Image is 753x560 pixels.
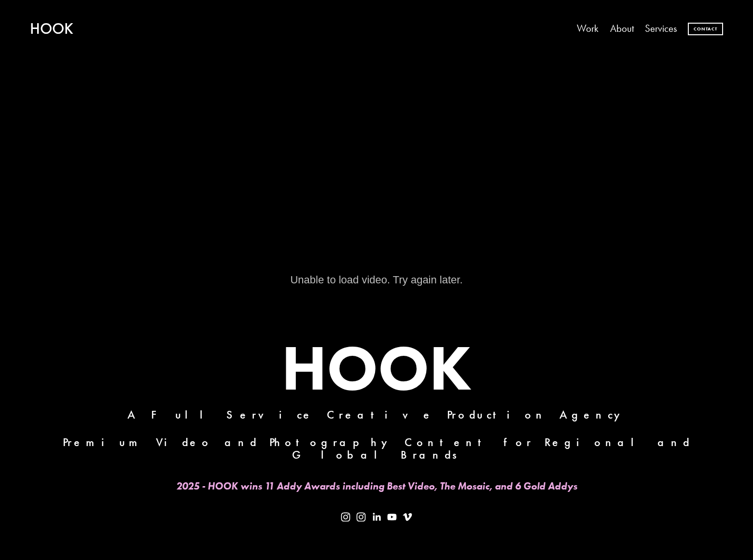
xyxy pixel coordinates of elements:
[39,436,714,462] h4: Premium Video and Photography Content for Regional and Global Brands
[176,480,577,492] em: 2025 - HOOK wins 11 Addy Awards including Best Video, The Mosaic, and 6 Gold Addys
[356,512,366,522] a: Instagram
[577,19,599,39] a: Work
[30,19,73,38] a: HOOK
[403,512,412,522] a: Vimeo
[281,329,472,406] strong: HOOK
[387,512,397,522] a: YouTube
[645,19,677,39] a: Services
[610,19,634,39] a: About
[688,23,723,36] a: Contact
[39,409,714,421] h4: A Full Service Creative Production Agency
[341,512,350,522] a: Instagram
[372,512,381,522] a: LinkedIn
